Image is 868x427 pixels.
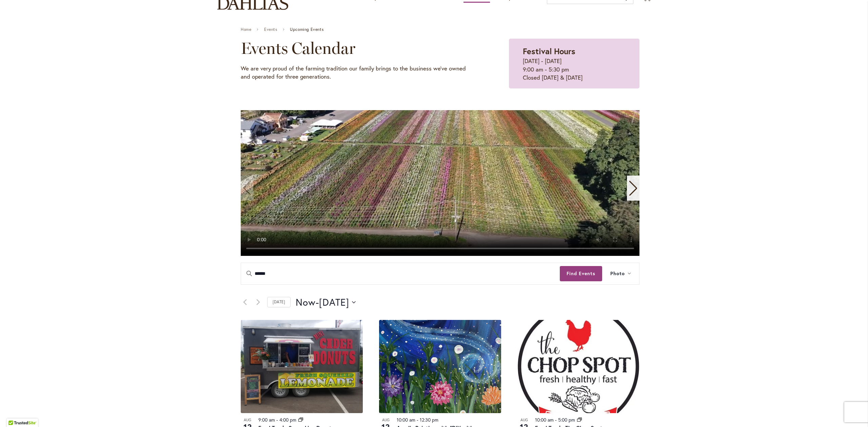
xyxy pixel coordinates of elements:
time: 4:00 pm [279,416,296,423]
p: We are very proud of the farming tradition our family brings to the business we've owned and oper... [241,64,475,81]
iframe: Launch Accessibility Center [5,403,24,422]
time: 10:00 am [535,416,554,423]
button: Find Events [560,266,602,281]
time: 12:30 pm [420,416,438,423]
span: Aug [241,417,254,423]
a: Events [264,27,277,32]
time: 5:00 pm [558,416,575,423]
button: Photo [602,263,639,284]
img: Food Truck: Sugar Lips Apple Cider Donuts [241,320,363,413]
a: Previous Events [241,298,249,306]
a: Home [241,27,251,32]
img: THE CHOP SPOT PDX – Food Truck [517,320,639,413]
input: Enter Keyword. Search for events by Keyword. [241,263,560,284]
swiper-slide: 1 / 11 [241,110,639,256]
span: Aug [379,417,393,423]
time: 10:00 am [397,416,415,423]
a: Next Events [254,298,262,306]
strong: Festival Hours [523,46,575,57]
span: Photo [610,270,625,278]
img: 5e4b5f8c499087e3e3167495e3cbcca9 [379,320,501,413]
span: - [276,416,278,423]
h2: Events Calendar [241,39,475,58]
span: Upcoming Events [290,27,323,32]
p: [DATE] - [DATE] 9:00 am - 5:30 pm Closed [DATE] & [DATE] [523,57,626,82]
span: Aug [517,417,531,423]
span: - [555,416,557,423]
span: - [316,296,319,309]
a: Click to select today's date [267,297,291,307]
span: - [417,416,418,423]
span: Now [296,296,316,309]
time: 9:00 am [258,416,275,423]
button: Click to toggle datepicker [296,296,356,309]
span: [DATE] [319,296,349,309]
